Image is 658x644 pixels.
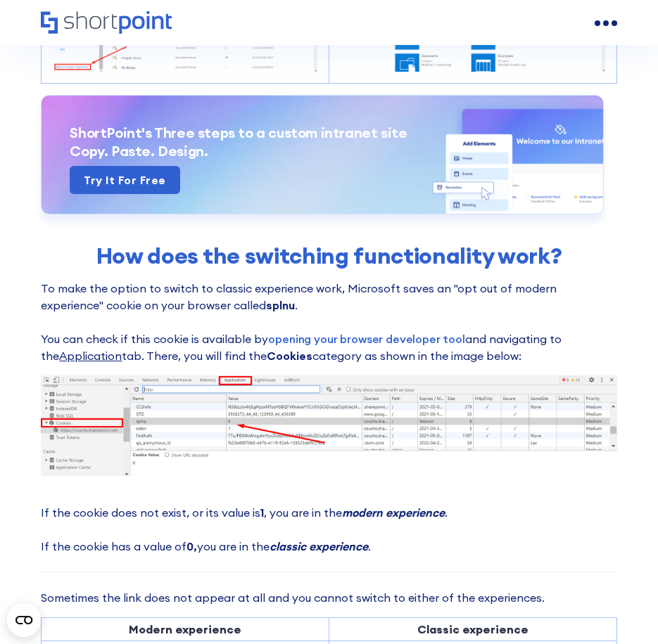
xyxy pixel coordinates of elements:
em: classic experience [270,539,368,553]
span: Application [59,349,122,363]
a: open menu [595,12,617,34]
button: Open CMP widget [7,603,41,637]
iframe: Chat Widget [588,577,658,644]
strong: Modern experience [129,622,241,636]
a: opening your browser developer tool [268,332,464,346]
p: If the cookie does not exist, or its value is , you are in the . If the cookie has a value of you... [41,504,616,555]
strong: 0, [186,539,197,553]
p: To make the option to switch to classic experience work, Microsoft saves an "opt out of modern ex... [41,280,616,364]
p: Sometimes the link does not appear at all and you cannot switch to either of the experiences. [41,589,616,606]
em: modern experience [342,505,445,520]
strong: Classic experience [417,622,529,636]
a: Try it for free [70,166,180,194]
a: Home [41,11,172,35]
strong: 1 [260,505,264,520]
h3: ShortPoint's Three steps to a custom intranet site Copy. Paste. Design. [70,124,575,160]
h2: How does the switching functionality work? [65,243,593,269]
strong: Cookies [267,349,312,363]
strong: splnu [266,298,295,312]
